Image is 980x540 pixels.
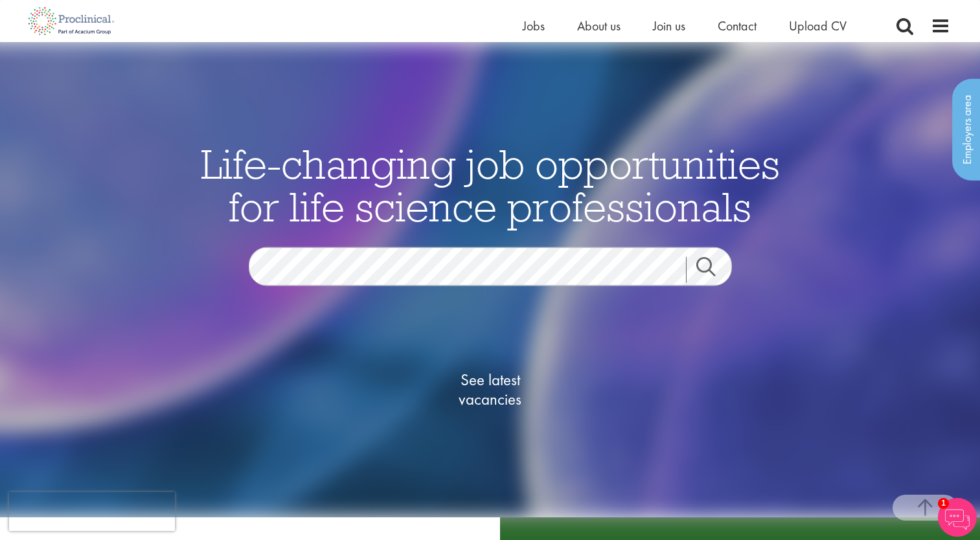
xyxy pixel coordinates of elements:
[577,17,621,34] a: About us
[201,137,780,232] span: Life-changing job opportunities for life science professionals
[938,498,949,509] span: 1
[523,17,545,34] a: Jobs
[938,498,977,537] img: Chatbot
[686,256,742,282] a: Job search submit button
[426,318,555,460] a: See latestvacancies
[789,17,847,34] a: Upload CV
[9,492,175,531] iframe: reCAPTCHA
[426,370,555,409] span: See latest vacancies
[718,17,757,34] a: Contact
[653,17,685,34] a: Join us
